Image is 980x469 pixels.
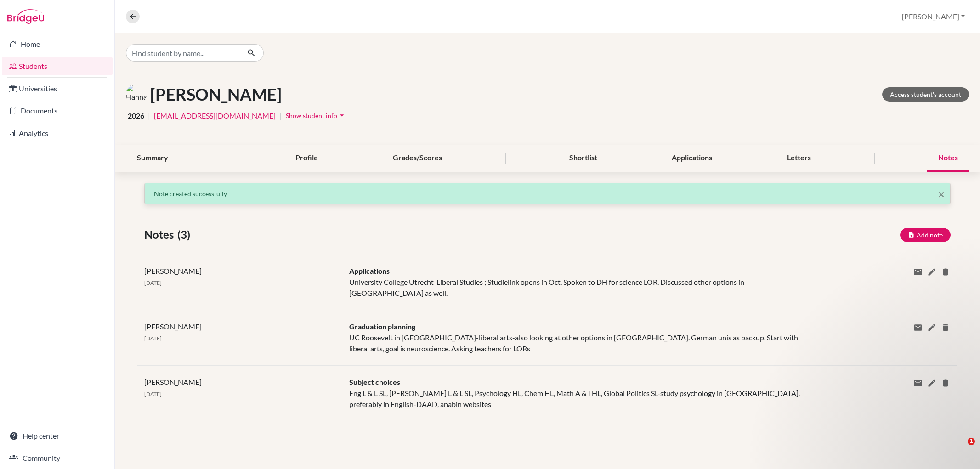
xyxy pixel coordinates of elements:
[144,279,162,286] span: [DATE]
[144,378,202,386] span: [PERSON_NAME]
[2,449,113,467] a: Community
[949,438,971,460] iframe: Intercom live chat
[661,145,723,172] div: Applications
[938,189,945,200] button: Close
[342,321,821,354] div: UC Roosevelt in [GEOGRAPHIC_DATA]-liberal arts-also looking at other options in [GEOGRAPHIC_DATA]...
[900,228,951,242] button: Add note
[144,390,162,397] span: [DATE]
[882,87,969,102] a: Access student's account
[342,377,821,410] div: Eng L & L SL, [PERSON_NAME] L & L SL, Psychology HL, Chem HL, Math A & I HL, Global Politics SL-s...
[927,145,969,172] div: Notes
[177,226,194,243] span: (3)
[285,108,347,123] button: Show student infoarrow_drop_down
[126,84,147,105] img: Hannah Kubitz's avatar
[2,79,113,98] a: Universities
[7,9,44,24] img: Bridge-U
[2,35,113,53] a: Home
[898,8,969,25] button: [PERSON_NAME]
[154,189,941,198] p: Note created successfully
[154,110,276,121] a: [EMAIL_ADDRESS][DOMAIN_NAME]
[144,226,177,243] span: Notes
[126,44,240,62] input: Find student by name...
[144,266,202,275] span: [PERSON_NAME]
[342,266,821,299] div: University College Utrecht-Liberal Studies ; Studielink opens in Oct. Spoken to DH for science LO...
[144,322,202,331] span: [PERSON_NAME]
[349,322,415,331] span: Graduation planning
[128,110,144,121] span: 2026
[284,145,329,172] div: Profile
[968,438,975,445] span: 1
[349,378,400,386] span: Subject choices
[150,85,282,104] h1: [PERSON_NAME]
[144,335,162,342] span: [DATE]
[382,145,453,172] div: Grades/Scores
[938,187,945,201] span: ×
[2,124,113,142] a: Analytics
[286,112,337,119] span: Show student info
[337,111,346,120] i: arrow_drop_down
[349,266,390,275] span: Applications
[558,145,608,172] div: Shortlist
[279,110,282,121] span: |
[148,110,150,121] span: |
[2,57,113,75] a: Students
[2,427,113,445] a: Help center
[776,145,822,172] div: Letters
[126,145,179,172] div: Summary
[2,102,113,120] a: Documents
